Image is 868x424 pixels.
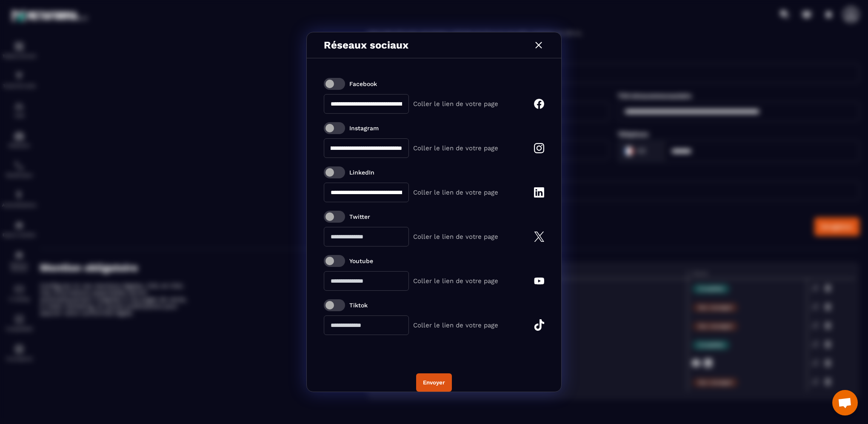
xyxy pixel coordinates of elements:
[349,258,373,264] p: Youtube
[832,390,858,415] a: Ouvrir le chat
[349,213,370,220] p: Twitter
[423,379,445,386] div: Envoyer
[534,278,544,285] img: youtube-w.d4699799.svg
[413,233,498,241] p: Coller le lien de votre page
[349,169,374,176] p: LinkedIn
[534,187,544,198] img: linkedin-small-w.c67d805a.svg
[413,277,498,285] p: Coller le lien de votre page
[413,100,498,108] p: Coller le lien de votre page
[413,144,498,152] p: Coller le lien de votre page
[413,189,498,196] p: Coller le lien de votre page
[533,40,544,51] img: close-w.0bb75850.svg
[534,99,544,109] img: fb-small-w.b3ce3e1f.svg
[413,321,498,329] p: Coller le lien de votre page
[534,143,544,153] img: instagram-w.03fc5997.svg
[534,232,544,242] img: twitter-w.8b702ac4.svg
[534,319,544,331] img: tiktok-w.1849bf46.svg
[349,302,368,309] p: Tiktok
[349,125,379,132] p: Instagram
[416,373,452,392] button: Envoyer
[324,39,408,51] p: Réseaux sociaux
[349,80,377,87] p: Facebook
